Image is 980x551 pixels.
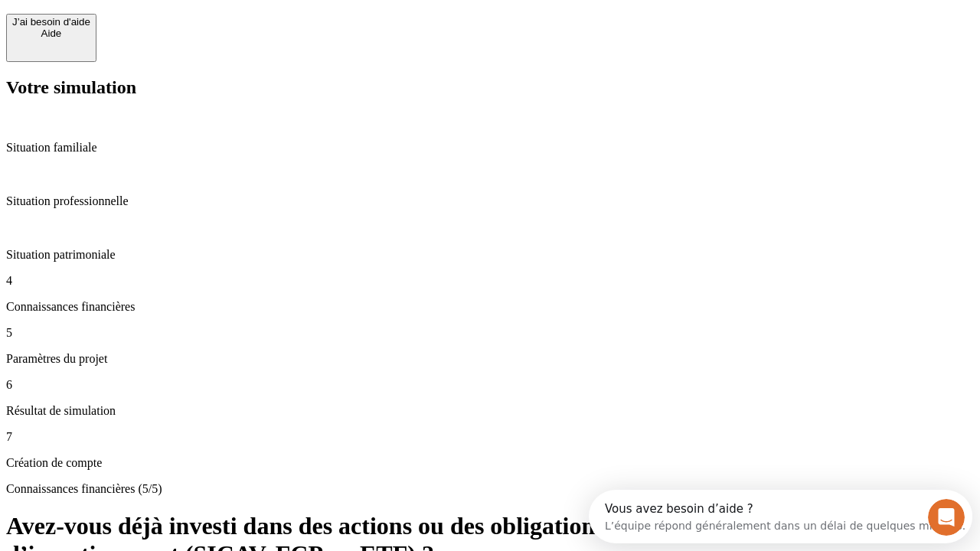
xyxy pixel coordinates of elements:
[6,378,974,392] p: 6
[6,456,974,470] p: Création de compte
[12,28,90,39] div: Aide
[16,13,377,25] div: Vous avez besoin d’aide ?
[6,482,974,496] p: Connaissances financières (5/5)
[6,404,974,418] p: Résultat de simulation
[6,194,974,208] p: Situation professionnelle
[16,25,377,41] div: L’équipe répond généralement dans un délai de quelques minutes.
[589,490,972,543] iframe: Intercom live chat discovery launcher
[6,352,974,366] p: Paramètres du projet
[12,16,90,28] div: J’ai besoin d'aide
[6,14,96,62] button: J’ai besoin d'aideAide
[6,77,974,98] h2: Votre simulation
[6,326,974,340] p: 5
[6,141,974,155] p: Situation familiale
[928,499,965,536] iframe: Intercom live chat
[6,300,974,314] p: Connaissances financières
[6,274,974,288] p: 4
[6,430,974,444] p: 7
[6,6,422,48] div: Ouvrir le Messenger Intercom
[6,248,974,262] p: Situation patrimoniale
